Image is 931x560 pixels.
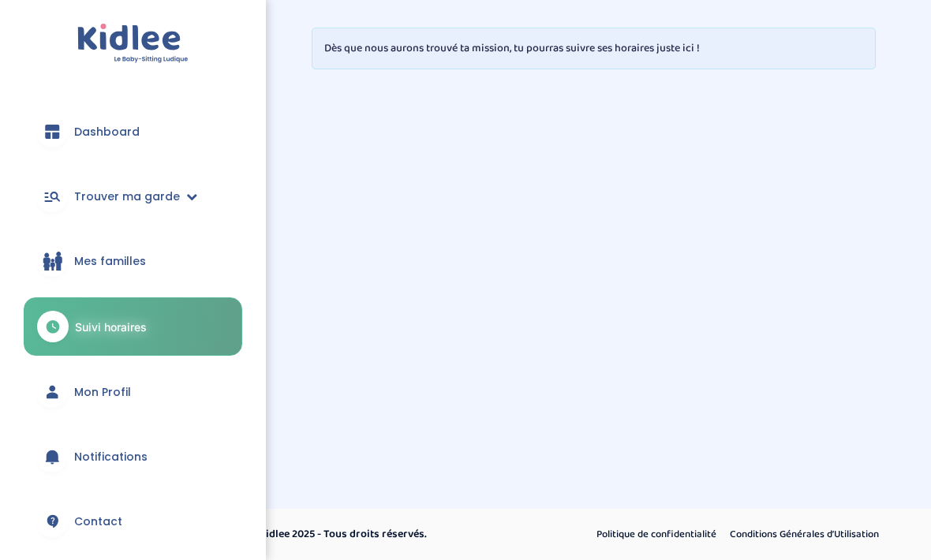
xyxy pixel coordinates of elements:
span: Trouver ma garde [74,189,180,205]
a: Dashboard [24,103,242,160]
img: logo.svg [77,24,189,64]
a: Trouver ma garde [24,168,242,225]
a: Notifications [24,428,242,485]
a: Contact [24,493,242,550]
span: Dashboard [74,124,140,140]
span: Notifications [74,449,148,465]
a: Suivi horaires [24,297,242,356]
span: Mon Profil [74,384,131,401]
a: Mes familles [24,233,242,289]
span: Contact [74,513,122,530]
a: Mon Profil [24,364,242,420]
p: Dès que nous aurons trouvé ta mission, tu pourras suivre ses horaires juste ici ! [324,40,864,57]
span: Mes familles [74,253,146,270]
a: Politique de confidentialité [591,525,722,545]
a: Conditions Générales d’Utilisation [724,525,884,545]
span: Suivi horaires [75,319,147,335]
p: © Kidlee 2025 - Tous droits réservés. [249,526,533,543]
